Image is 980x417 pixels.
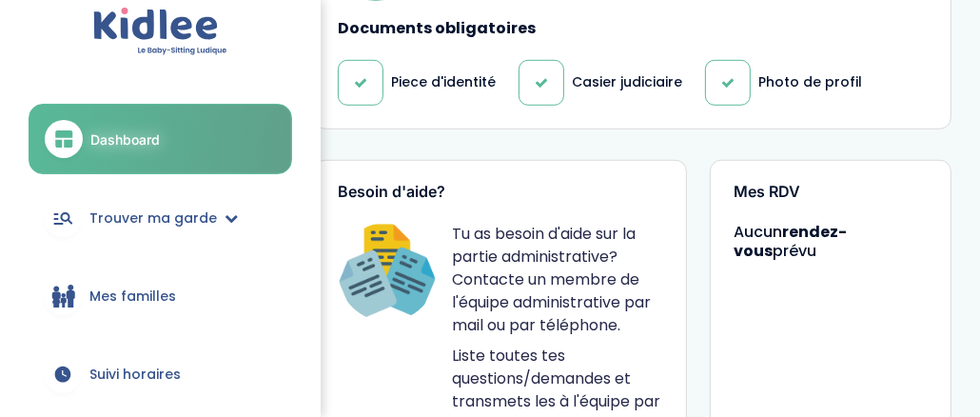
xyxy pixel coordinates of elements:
[338,20,928,37] h4: Documents obligatoires
[338,184,663,201] h3: Besoin d'aide?
[89,287,176,307] span: Mes familles
[758,72,862,92] p: Photo de profil
[734,184,928,201] h3: Mes RDV
[93,8,227,56] img: logo.svg
[734,221,847,262] span: Aucun prévu
[572,72,682,92] p: Casier judiciaire
[29,262,292,330] a: Mes familles
[29,340,292,408] a: Suivi horaires
[89,365,181,385] span: Suivi horaires
[338,223,437,322] img: Happiness Officer
[29,184,292,252] a: Trouver ma garde
[734,221,847,262] strong: rendez-vous
[90,129,160,149] span: Dashboard
[89,208,217,228] span: Trouver ma garde
[452,223,663,337] p: Tu as besoin d'aide sur la partie administrative? Contacte un membre de l'équipe administrative p...
[29,104,292,174] a: Dashboard
[391,72,496,92] p: Piece d'identité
